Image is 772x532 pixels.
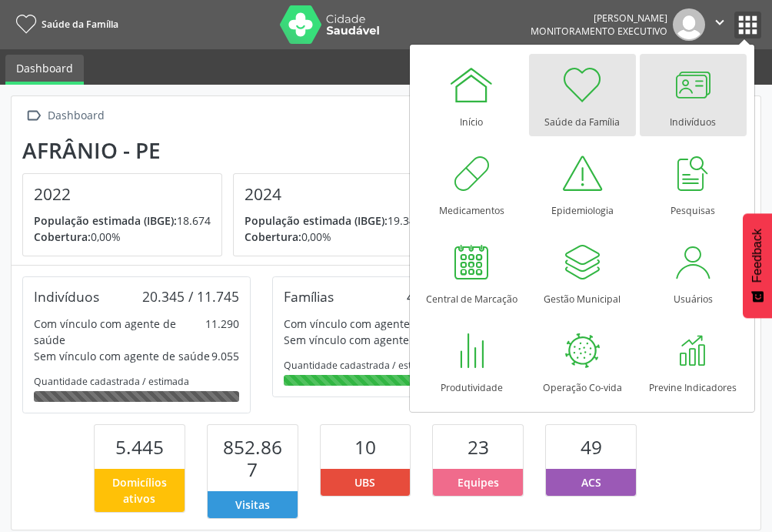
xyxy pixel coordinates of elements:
[34,213,177,228] span: População estimada (IBGE):
[45,105,107,127] div: Dashboard
[354,474,375,490] span: UBS
[581,434,602,460] span: 49
[743,213,772,318] button: Feedback - Mostrar pesquisa
[245,212,421,229] p: 19.349
[640,142,747,225] a: Pesquisas
[711,14,728,31] i: 
[418,54,525,136] a: Início
[34,348,210,364] div: Sem vínculo com agente de saúde
[284,332,460,348] div: Sem vínculo com agente de saúde
[734,12,761,38] button: apps
[468,434,489,460] span: 23
[418,320,525,402] a: Produtividade
[34,185,211,204] h4: 2022
[407,288,488,305] div: 4.913 / 3.859
[529,54,636,136] a: Saúde da Família
[458,474,499,490] span: Equipes
[529,320,636,402] a: Operação Co-vida
[245,213,388,228] span: População estimada (IBGE):
[581,474,601,490] span: ACS
[34,288,99,305] div: Indivíduos
[284,288,334,305] div: Famílias
[418,142,525,225] a: Medicamentos
[142,288,239,305] div: 20.345 / 11.745
[531,25,667,38] span: Monitoramento Executivo
[529,231,636,313] a: Gestão Municipal
[34,212,211,229] p: 18.674
[705,8,734,41] button: 
[673,8,705,41] img: img
[245,229,421,245] p: 0,00%
[11,12,118,37] a: Saúde da Família
[211,348,239,364] div: 9.055
[34,375,239,388] div: Quantidade cadastrada / estimada
[22,105,45,127] i: 
[223,434,282,482] span: 852.867
[245,185,421,204] h4: 2024
[100,474,179,507] span: Domicílios ativos
[418,231,525,313] a: Central de Marcação
[529,142,636,225] a: Epidemiologia
[205,316,239,348] div: 11.290
[34,229,211,245] p: 0,00%
[284,316,461,332] div: Com vínculo com agente de saúde
[22,138,444,163] div: Afrânio - PE
[531,12,667,25] div: [PERSON_NAME]
[245,229,301,244] span: Cobertura:
[640,320,747,402] a: Previne Indicadores
[5,55,84,85] a: Dashboard
[42,18,118,31] span: Saúde da Família
[750,229,764,283] span: Feedback
[34,316,205,348] div: Com vínculo com agente de saúde
[640,231,747,313] a: Usuários
[284,359,489,372] div: Quantidade cadastrada / estimada
[235,497,270,513] span: Visitas
[34,229,91,244] span: Cobertura:
[115,434,164,460] span: 5.445
[640,54,747,136] a: Indivíduos
[22,105,107,127] a:  Dashboard
[354,434,376,460] span: 10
